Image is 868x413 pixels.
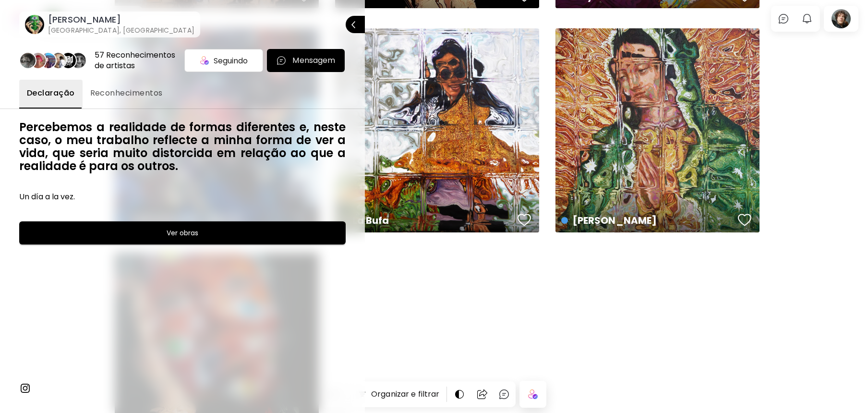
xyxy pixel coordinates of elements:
img: instagram [19,382,31,394]
button: Ver obras [19,221,346,244]
img: chatIcon [276,55,287,66]
span: Seguindo [214,55,248,67]
span: Reconhecimentos [90,87,163,99]
h6: Un día a la vez. [19,192,346,202]
h6: Ver obras [167,227,198,239]
h6: [GEOGRAPHIC_DATA], [GEOGRAPHIC_DATA] [48,25,194,35]
h6: Percebemos a realidade de formas diferentes e, neste caso, o meu trabalho reflecte a minha forma ... [19,121,346,172]
span: Declaração [27,87,75,99]
div: Seguindo [184,49,263,72]
p: Mensagem [292,55,335,66]
img: icon [200,56,209,65]
h6: [PERSON_NAME] [48,14,194,25]
div: 57 Reconhecimentos de artistas [95,50,181,71]
button: chatIconMensagem [267,49,345,72]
